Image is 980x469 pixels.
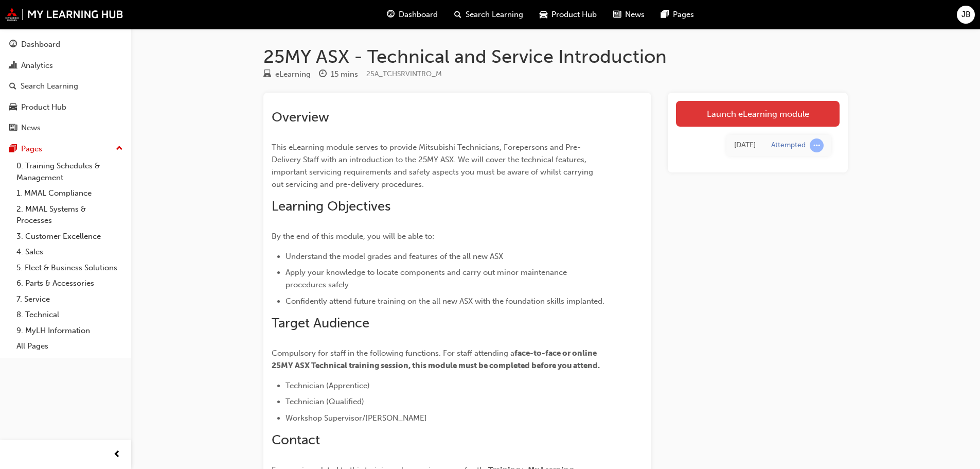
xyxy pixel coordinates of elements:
span: search-icon [454,8,461,21]
span: News [625,9,645,21]
span: guage-icon [387,8,395,21]
span: face-to-face or online 25MY ASX Technical training session, this module must be completed before ... [272,349,600,370]
span: Workshop Supervisor/[PERSON_NAME] [286,413,427,423]
span: Pages [673,9,694,21]
span: Technician (Qualified) [286,397,364,406]
div: Type [263,68,311,81]
a: 8. Technical [12,307,127,323]
span: news-icon [9,124,17,133]
span: prev-icon [113,448,121,461]
a: 0. Training Schedules & Management [12,158,127,185]
a: 3. Customer Excellence [12,229,127,245]
a: pages-iconPages [653,4,702,25]
a: All Pages [12,338,127,354]
span: Confidently attend future training on the all new ASX with the foundation skills implanted. [286,297,604,306]
span: By the end of this module, you will be able to: [272,232,434,241]
div: Tue Sep 23 2025 13:13:54 GMT+1000 (Australian Eastern Standard Time) [734,140,756,151]
span: This eLearning module serves to provide Mitsubishi Technicians, Forepersons and Pre-Delivery Staf... [272,143,595,189]
a: Search Learning [4,77,127,96]
a: guage-iconDashboard [379,4,446,25]
a: news-iconNews [605,4,653,25]
span: Learning resource code [366,70,442,78]
span: Product Hub [551,9,597,21]
div: 15 mins [331,68,358,80]
div: Analytics [21,60,53,72]
div: Pages [21,143,42,155]
span: Overview [272,109,329,125]
div: Attempted [771,141,806,150]
span: Apply your knowledge to locate components and carry out minor maintenance procedures safely [286,268,569,289]
button: DashboardAnalyticsSearch LearningProduct HubNews [4,33,127,140]
span: up-icon [116,142,123,155]
div: Search Learning [21,80,78,92]
a: search-iconSearch Learning [446,4,531,25]
a: Product Hub [4,98,127,117]
button: JB [957,6,975,24]
button: Pages [4,140,127,159]
img: mmal [5,8,123,21]
span: learningRecordVerb_ATTEMPT-icon [810,138,824,152]
a: Launch eLearning module [676,101,840,127]
span: pages-icon [661,8,669,21]
a: Dashboard [4,35,127,54]
span: car-icon [540,8,547,21]
h1: 25MY ASX - Technical and Service Introduction [263,45,848,68]
span: Target Audience [272,315,369,331]
a: 5. Fleet & Business Solutions [12,260,127,276]
span: JB [961,9,971,21]
a: 2. MMAL Systems & Processes [12,201,127,229]
span: Dashboard [399,9,438,21]
div: eLearning [275,68,311,80]
span: guage-icon [9,40,17,49]
a: 1. MMAL Compliance [12,185,127,201]
span: Technician (Apprentice) [286,381,370,390]
span: news-icon [613,8,621,21]
a: News [4,118,127,137]
a: 7. Service [12,291,127,307]
div: News [21,122,41,134]
a: 6. Parts & Accessories [12,275,127,291]
span: search-icon [9,82,16,91]
span: learningResourceType_ELEARNING-icon [263,70,271,79]
a: 9. MyLH Information [12,323,127,339]
span: pages-icon [9,145,17,154]
span: Compulsory for staff in the following functions. For staff attending a [272,349,514,358]
div: Dashboard [21,39,60,50]
span: Search Learning [466,9,523,21]
span: clock-icon [319,70,327,79]
a: Analytics [4,56,127,75]
span: chart-icon [9,61,17,71]
span: Understand the model grades and features of the all new ASX [286,252,503,261]
div: Duration [319,68,358,81]
a: car-iconProduct Hub [531,4,605,25]
span: car-icon [9,103,17,112]
span: Contact [272,432,320,448]
a: 4. Sales [12,244,127,260]
div: Product Hub [21,101,66,113]
span: Learning Objectives [272,198,390,214]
